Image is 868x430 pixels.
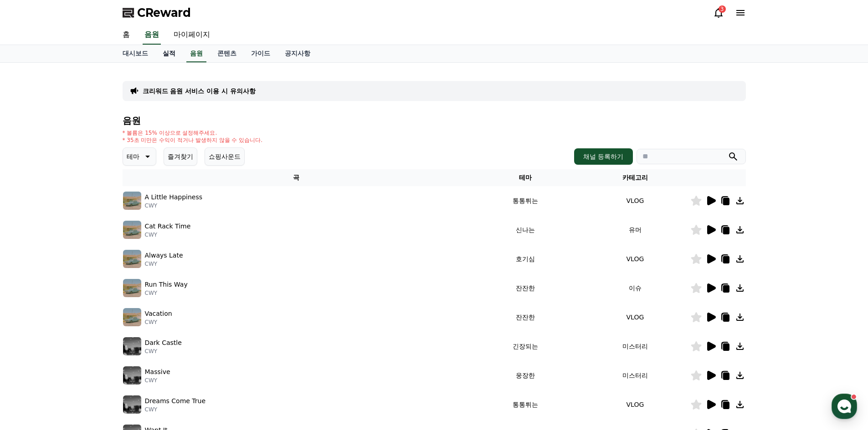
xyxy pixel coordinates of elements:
img: music [123,308,141,326]
th: 곡 [123,169,471,186]
span: CReward [137,5,191,20]
a: 홈 [115,25,137,45]
a: CReward [123,5,191,20]
button: 테마 [123,147,156,166]
div: 3 [719,5,726,13]
td: 미스터리 [580,332,690,361]
p: Run This Way [145,280,188,289]
a: 크리워드 음원 서비스 이용 시 유의사항 [143,86,256,96]
img: music [123,337,141,355]
td: 잔잔한 [470,273,580,303]
p: CWY [145,406,206,413]
a: 마이페이지 [166,25,217,45]
a: 3 [713,7,724,18]
a: 설정 [118,288,175,311]
p: CWY [145,260,183,268]
p: * 35초 미만은 수익이 적거나 발생하지 않을 수 있습니다. [123,137,263,144]
a: 가이드 [244,45,277,62]
span: 홈 [29,302,34,309]
th: 테마 [470,169,580,186]
button: 즐겨찾기 [164,147,197,166]
td: 긴장되는 [470,332,580,361]
td: 웅장한 [470,361,580,390]
img: music [123,366,141,384]
p: CWY [145,377,170,384]
p: 테마 [127,150,139,163]
p: Always Late [145,251,183,260]
td: 유머 [580,215,690,244]
p: Massive [145,367,170,377]
img: music [123,395,141,414]
p: Dreams Come True [145,396,206,406]
a: 대시보드 [115,45,155,62]
p: Vacation [145,309,172,319]
td: 호기심 [470,244,580,273]
td: VLOG [580,303,690,332]
td: 통통튀는 [470,390,580,419]
span: 설정 [141,302,152,309]
button: 채널 등록하기 [574,148,632,165]
a: 콘텐츠 [210,45,244,62]
p: CWY [145,319,172,326]
a: 홈 [3,288,60,311]
p: CWY [145,348,182,355]
img: music [123,279,141,297]
p: CWY [145,202,203,209]
th: 카테고리 [580,169,690,186]
td: VLOG [580,390,690,419]
p: Dark Castle [145,338,182,348]
td: 이슈 [580,273,690,303]
p: Cat Rack Time [145,222,191,231]
p: A Little Happiness [145,192,203,202]
a: 실적 [155,45,183,62]
td: 잔잔한 [470,303,580,332]
p: * 볼륨은 15% 이상으로 설정해주세요. [123,129,263,137]
td: 통통튀는 [470,186,580,215]
a: 음원 [186,45,206,62]
span: 대화 [83,303,94,310]
a: 대화 [60,288,118,311]
h4: 음원 [123,116,746,126]
img: music [123,192,141,210]
p: CWY [145,289,188,297]
td: VLOG [580,244,690,273]
button: 쇼핑사운드 [205,147,245,166]
a: 음원 [143,25,161,45]
p: CWY [145,231,191,238]
td: VLOG [580,186,690,215]
img: music [123,250,141,268]
img: music [123,221,141,239]
td: 신나는 [470,215,580,244]
td: 미스터리 [580,361,690,390]
a: 공지사항 [277,45,318,62]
